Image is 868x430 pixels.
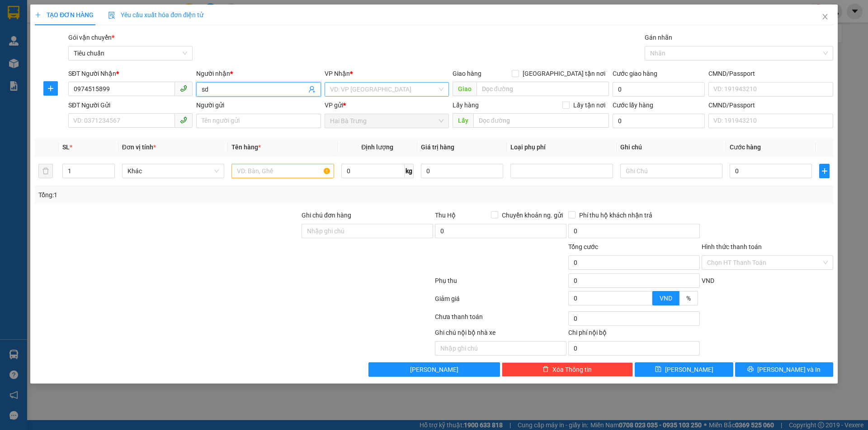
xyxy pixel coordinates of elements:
th: Loại phụ phí [507,139,616,156]
input: Dọc đường [473,113,609,128]
span: user-add [308,86,316,93]
button: printer[PERSON_NAME] và In [735,362,833,377]
label: Gán nhãn [645,34,672,41]
div: Phụ thu [434,276,567,291]
span: Giao hàng [453,70,481,77]
span: SL [62,143,70,151]
span: [PERSON_NAME] [665,365,713,375]
div: Ghi chú nội bộ nhà xe [435,328,566,341]
img: icon [108,12,115,19]
input: 0 [421,164,503,178]
div: SĐT Người Nhận [68,69,193,79]
span: phone [180,85,187,92]
label: Hình thức thanh toán [702,243,762,250]
span: Thu Hộ [435,212,456,219]
button: plus [43,81,58,96]
span: plus [820,167,829,175]
span: Phí thu hộ khách nhận trả [576,210,656,220]
span: kg [405,164,414,178]
span: Tiêu chuẩn [74,46,187,60]
span: phone [180,116,187,124]
input: Ghi chú đơn hàng [302,224,433,238]
span: Cước hàng [730,143,761,151]
div: CMND/Passport [708,69,833,79]
span: plus [44,85,57,92]
span: Giá trị hàng [421,143,454,151]
span: close [821,13,829,20]
button: delete [38,164,53,178]
span: % [686,295,691,302]
button: save[PERSON_NAME] [635,362,733,377]
span: Hai Bà Trưng [330,114,443,128]
input: Dọc đường [476,82,609,96]
span: Chuyển khoản ng. gửi [498,210,566,220]
input: Cước giao hàng [613,82,705,97]
span: VND [660,295,672,302]
span: Tổng cước [568,243,598,250]
button: plus [819,164,829,178]
span: Lấy hàng [453,102,479,109]
div: Người nhận [196,69,321,79]
button: Close [812,5,838,30]
div: Người gửi [196,100,321,110]
span: TẠO ĐƠN HÀNG [35,11,94,18]
span: Khác [127,164,219,178]
div: SĐT Người Gửi [68,100,193,110]
th: Ghi chú [617,139,726,156]
button: deleteXóa Thông tin [502,362,633,377]
span: Tên hàng [231,143,261,151]
div: CMND/Passport [708,100,833,110]
span: VP Nhận [325,70,350,77]
span: save [655,366,661,373]
input: Nhập ghi chú [435,341,566,356]
input: Cước lấy hàng [613,114,705,128]
span: Lấy [453,113,473,128]
button: [PERSON_NAME] [368,362,500,377]
span: delete [542,366,549,373]
div: Giảm giá [434,294,567,310]
span: printer [747,366,754,373]
span: Đơn vị tính [122,143,156,151]
label: Cước giao hàng [613,70,657,77]
div: Chi phí nội bộ [568,328,700,341]
div: VP gửi [325,100,449,110]
span: [PERSON_NAME] và In [757,365,821,375]
span: plus [35,12,41,18]
span: Giao [453,82,476,96]
input: VD: Bàn, Ghế [231,164,334,178]
span: Yêu cầu xuất hóa đơn điện tử [108,11,203,18]
span: Định lượng [361,143,393,151]
label: Cước lấy hàng [613,102,653,109]
span: Xóa Thông tin [552,365,592,375]
span: [GEOGRAPHIC_DATA] tận nơi [519,69,609,79]
span: VND [702,277,714,284]
span: Gói vận chuyển [68,34,114,41]
div: Tổng: 1 [38,190,335,200]
span: [PERSON_NAME] [410,365,458,375]
div: Chưa thanh toán [434,312,567,328]
label: Ghi chú đơn hàng [302,212,351,219]
span: Lấy tận nơi [570,100,609,110]
input: Ghi Chú [620,164,722,178]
